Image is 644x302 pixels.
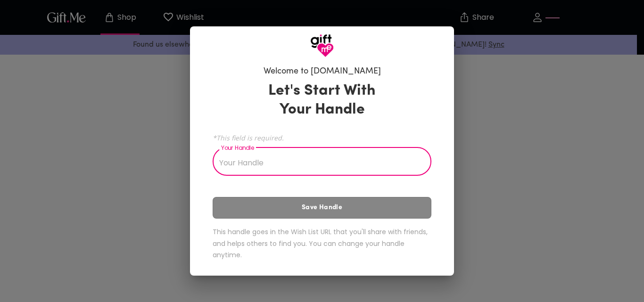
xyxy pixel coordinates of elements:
h3: Let's Start With Your Handle [256,82,388,119]
h6: This handle goes in the Wish List URL that you'll share with friends, and helps others to find yo... [213,226,431,261]
h6: Welcome to [DOMAIN_NAME] [264,66,381,77]
input: Your Handle [213,149,421,176]
span: *This field is required. [213,133,431,142]
img: GiftMe Logo [310,34,334,57]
